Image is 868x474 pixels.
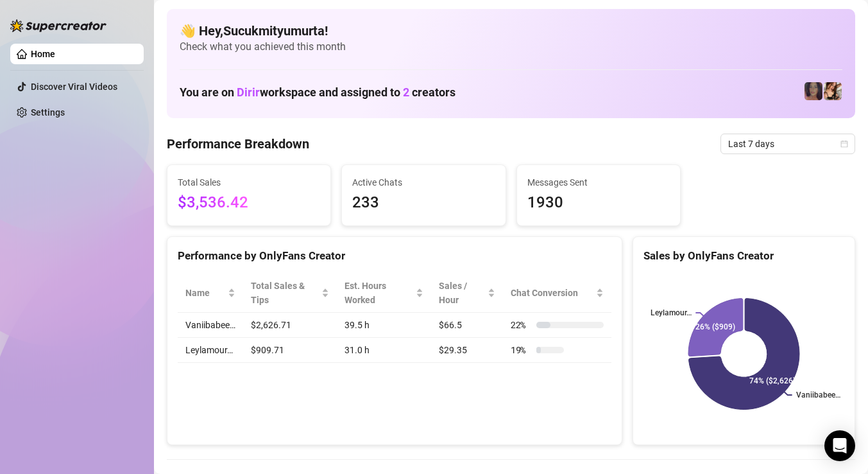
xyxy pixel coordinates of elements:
td: 39.5 h [337,313,431,338]
span: Last 7 days [728,134,847,154]
span: Sales / Hour [439,279,485,307]
text: Vaniibabee… [796,391,840,399]
span: 19 % [511,343,531,357]
img: Vaniibabee [824,82,842,100]
span: Dirir [237,85,260,99]
th: Sales / Hour [431,274,503,313]
text: Leylamour… [651,308,692,317]
span: 22 % [511,318,531,332]
a: Settings [31,107,65,118]
div: Performance by OnlyFans Creator [178,247,611,265]
div: Open Intercom Messenger [824,430,855,461]
td: $29.35 [431,338,503,363]
h4: 👋 Hey, Sucukmityumurta ! [180,22,842,40]
td: $2,626.71 [243,313,337,338]
span: Active Chats [352,175,495,189]
span: Name [185,286,225,300]
div: Sales by OnlyFans Creator [643,247,844,265]
span: $3,536.42 [178,191,320,215]
span: Total Sales & Tips [251,279,319,307]
th: Name [178,274,243,313]
span: 2 [403,85,409,99]
td: $909.71 [243,338,337,363]
span: Chat Conversion [511,286,593,300]
div: Est. Hours Worked [345,279,413,307]
td: 31.0 h [337,338,431,363]
img: Leylamour [804,82,822,100]
span: 1930 [527,191,670,215]
h1: You are on workspace and assigned to creators [180,85,455,100]
span: Check what you achieved this month [180,40,842,54]
span: Messages Sent [527,175,670,189]
th: Chat Conversion [503,274,611,313]
th: Total Sales & Tips [243,274,337,313]
span: 233 [352,191,495,215]
td: $66.5 [431,313,503,338]
a: Discover Viral Videos [31,82,117,92]
span: calendar [840,140,848,148]
span: Total Sales [178,175,320,189]
td: Leylamour… [178,338,243,363]
td: Vaniibabee… [178,313,243,338]
img: logo-BBDzfeDw.svg [10,19,106,32]
a: Home [31,49,55,59]
h4: Performance Breakdown [167,135,309,153]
